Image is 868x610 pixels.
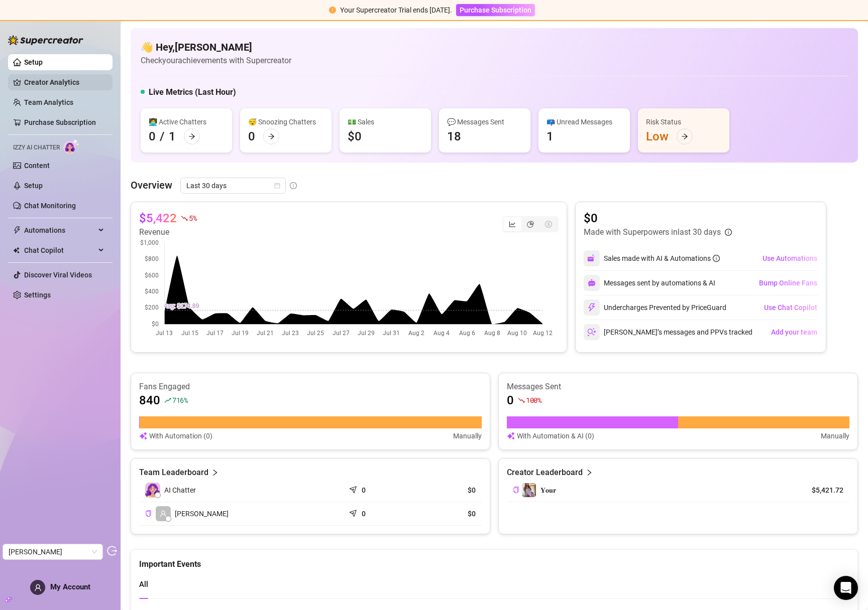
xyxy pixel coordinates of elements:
span: dollar-circle [545,221,552,228]
div: [PERSON_NAME]’s messages and PPVs tracked [584,324,752,340]
a: Settings [24,291,51,299]
div: 18 [447,128,461,144]
article: $5,421.72 [798,485,843,495]
h4: 👋 Hey, [PERSON_NAME] [141,40,291,54]
img: svg%3e [587,303,596,312]
span: andrea [9,544,97,559]
div: $0 [348,128,362,144]
button: Copy Teammate ID [145,510,152,517]
img: izzy-ai-chatter-avatar-DDCN_rTZ.svg [145,483,160,498]
span: 100 % [526,395,541,405]
span: exclamation-circle [329,7,336,14]
article: 0 [362,509,366,519]
img: svg%3e [507,430,515,441]
div: 😴 Snoozing Chatters [248,116,323,127]
article: Fans Engaged [139,381,482,392]
div: Messages sent by automations & AI [584,275,715,291]
a: Purchase Subscription [456,6,535,14]
span: info-circle [725,229,732,236]
img: svg%3e [587,328,596,337]
article: With Automation & AI (0) [517,430,594,441]
div: Open Intercom Messenger [834,576,858,600]
img: logo-BBDzfeDw.svg [8,35,83,45]
article: Team Leaderboard [139,467,208,479]
span: Add your team [771,328,817,336]
span: right [211,467,219,479]
span: user [160,510,167,517]
div: Important Events [139,550,849,570]
article: Messages Sent [507,381,849,392]
span: 716 % [172,395,188,405]
button: Bump Online Fans [758,275,818,291]
div: Risk Status [646,116,721,127]
span: fall [181,215,188,222]
span: AI Chatter [164,485,196,496]
span: build [5,596,12,603]
span: send [349,507,359,517]
a: Setup [24,58,43,66]
article: 0 [362,485,366,495]
img: 𝐘𝐨𝐮𝐫 [522,483,536,497]
span: thunderbolt [13,226,21,234]
span: info-circle [713,255,720,262]
div: Undercharges Prevented by PriceGuard [584,299,726,316]
span: right [586,467,593,479]
span: All [139,580,148,589]
div: 1 [169,128,176,144]
article: With Automation (0) [149,430,212,441]
span: user [34,584,42,591]
img: svg%3e [588,279,596,287]
span: copy [145,510,152,517]
span: Last 30 days [186,178,280,193]
h5: Live Metrics (Last Hour) [149,86,236,98]
span: send [349,484,359,494]
span: Bump Online Fans [759,279,817,287]
span: logout [107,546,117,556]
a: Setup [24,182,43,190]
article: 0 [507,392,514,408]
article: 840 [139,392,160,408]
span: Use Chat Copilot [764,303,817,312]
article: Revenue [139,226,196,238]
span: Izzy AI Chatter [13,143,60,152]
div: 1 [547,128,554,144]
a: Discover Viral Videos [24,271,92,279]
button: Use Automations [762,250,818,266]
button: Copy Creator ID [513,486,519,494]
article: $0 [419,509,476,519]
span: 5 % [189,213,196,223]
span: pie-chart [527,221,534,228]
span: My Account [50,582,90,591]
img: svg%3e [139,430,147,441]
span: line-chart [509,221,516,228]
button: Purchase Subscription [456,4,535,16]
img: AI Chatter [64,139,79,154]
article: Made with Superpowers in last 30 days [584,226,721,238]
span: rise [164,397,171,404]
div: 💬 Messages Sent [447,116,522,127]
span: Chat Copilot [24,242,95,258]
div: Sales made with AI & Automations [604,253,720,264]
article: Creator Leaderboard [507,467,583,479]
button: Use Chat Copilot [764,299,818,316]
article: Overview [131,178,172,193]
div: 0 [248,128,255,144]
article: Manually [453,430,482,441]
div: 0 [149,128,156,144]
span: fall [518,397,525,404]
div: 📪 Unread Messages [547,116,622,127]
span: 𝐘𝐨𝐮𝐫 [540,486,556,494]
span: arrow-right [188,133,195,140]
div: segmented control [502,216,559,232]
span: Your Supercreator Trial ends [DATE]. [340,6,452,14]
article: Manually [821,430,849,441]
article: Check your achievements with Supercreator [141,54,291,67]
span: arrow-right [268,133,275,140]
article: $5,422 [139,210,177,226]
article: $0 [584,210,732,226]
img: svg%3e [587,254,596,263]
a: Team Analytics [24,98,73,106]
span: Purchase Subscription [460,6,531,14]
button: Add your team [771,324,818,340]
div: 💵 Sales [348,116,423,127]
